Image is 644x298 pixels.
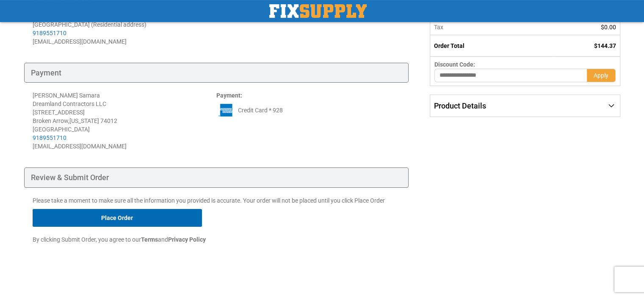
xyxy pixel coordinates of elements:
span: Apply [594,72,608,79]
a: 9189551710 [33,30,66,36]
strong: Privacy Policy [168,236,206,243]
a: 9189551710 [33,134,66,141]
img: Fix Industrial Supply [269,4,367,18]
span: [EMAIL_ADDRESS][DOMAIN_NAME] [33,143,127,150]
div: Payment [24,63,409,83]
p: Please take a moment to make sure all the information you provided is accurate. Your order will n... [33,196,401,205]
strong: Terms [141,236,158,243]
th: Tax [430,19,555,35]
span: [US_STATE] [69,117,99,124]
strong: : [216,92,242,99]
div: Credit Card * 928 [216,104,400,117]
strong: Order Total [434,42,464,49]
button: Apply [587,69,616,82]
img: ae.png [216,104,236,117]
span: [EMAIL_ADDRESS][DOMAIN_NAME] [33,38,127,45]
span: Product Details [434,101,486,110]
div: [PERSON_NAME] Samara Dreamland Contractors LLC [STREET_ADDRESS] Broken Arrow , 74012 [GEOGRAPHIC_... [33,91,216,142]
span: Discount Code: [434,61,475,68]
span: Payment [216,92,240,99]
a: store logo [269,4,367,18]
span: $144.37 [594,42,616,49]
span: $0.00 [601,24,616,31]
p: By clicking Submit Order, you agree to our and [33,235,401,244]
div: Review & Submit Order [24,167,409,188]
button: Place Order [33,209,202,227]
